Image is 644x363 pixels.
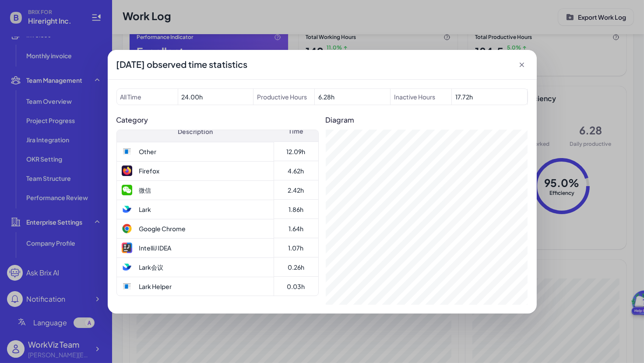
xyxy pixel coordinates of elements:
[274,161,318,180] td: 4.62 h
[117,89,178,105] span: All Time
[117,180,274,200] td: 微信
[117,277,274,296] td: Lark Helper
[116,58,248,70] span: [DATE] observed time statistics
[274,180,318,200] td: 2.42 h
[116,116,319,124] h4: Category
[391,89,452,105] span: Inactive Hours
[274,277,318,296] td: 0.03 h
[253,89,315,105] span: Productive Hours
[117,219,274,238] td: Google Chrome
[122,281,132,292] img: app icon
[452,89,528,105] span: 17.72 h
[274,121,318,142] th: Time
[122,204,132,215] img: app icon
[117,238,274,257] td: IntelliJ IDEA
[122,262,132,272] img: app icon
[274,200,318,219] td: 1.86 h
[122,146,132,157] img: app icon
[117,200,274,219] td: Lark
[122,223,132,234] img: app icon
[274,257,318,277] td: 0.26 h
[117,142,274,161] td: Other
[117,257,274,277] td: Lark会议
[326,116,528,124] h4: Diagram
[122,185,132,195] img: app icon
[315,89,391,105] span: 6.28 h
[122,243,132,253] img: app icon
[274,238,318,257] td: 1.07 h
[274,142,318,161] td: 12.09 h
[274,219,318,238] td: 1.64 h
[122,166,132,176] img: app icon
[178,89,254,105] span: 24.00 h
[117,161,274,180] td: Firefox
[117,121,274,142] th: Description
